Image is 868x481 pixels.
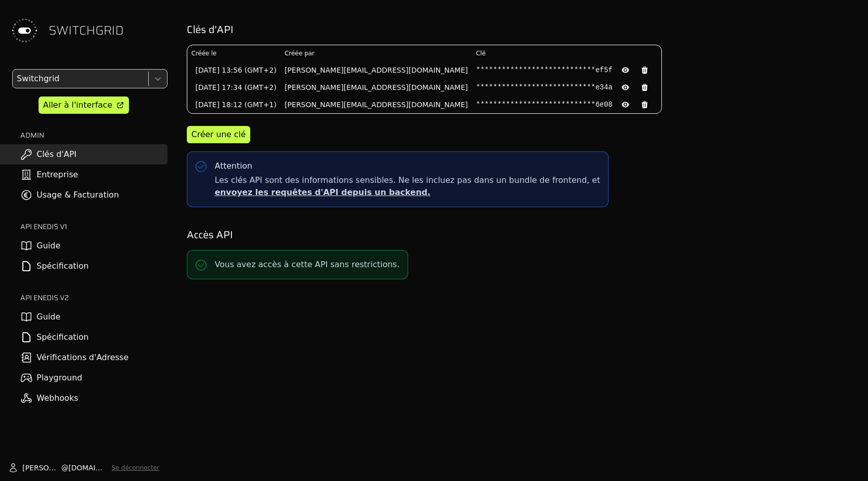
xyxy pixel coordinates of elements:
h2: API ENEDIS v2 [20,293,168,303]
h2: ADMIN [20,130,168,140]
h2: Clés d'API [187,22,854,37]
span: @ [61,463,69,473]
th: Créée le [187,45,281,61]
button: Créer une clé [187,126,250,143]
button: Se déconnecter [112,464,159,472]
div: Aller à l'interface [43,99,112,111]
span: SWITCHGRID [49,22,124,39]
div: Attention [215,160,252,172]
td: [PERSON_NAME][EMAIL_ADDRESS][DOMAIN_NAME] [281,96,472,113]
td: [DATE] 18:12 (GMT+1) [187,96,281,113]
th: Clé [472,45,661,61]
h2: Accès API [187,228,854,242]
img: Switchgrid Logo [8,14,41,47]
td: [DATE] 13:56 (GMT+2) [187,61,281,79]
td: [DATE] 17:34 (GMT+2) [187,79,281,96]
td: [PERSON_NAME][EMAIL_ADDRESS][DOMAIN_NAME] [281,61,472,79]
p: Vous avez accès à cette API sans restrictions. [215,259,399,271]
p: envoyez les requêtes d'API depuis un backend. [215,186,600,199]
td: [PERSON_NAME][EMAIL_ADDRESS][DOMAIN_NAME] [281,79,472,96]
span: Les clés API sont des informations sensibles. Ne les incluez pas dans un bundle de frontend, et [215,174,600,199]
th: Créée par [281,45,472,61]
a: Aller à l'interface [39,97,129,114]
h2: API ENEDIS v1 [20,221,168,232]
span: [PERSON_NAME] [22,463,61,473]
div: Créer une clé [191,129,246,141]
span: [DOMAIN_NAME] [69,463,108,473]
